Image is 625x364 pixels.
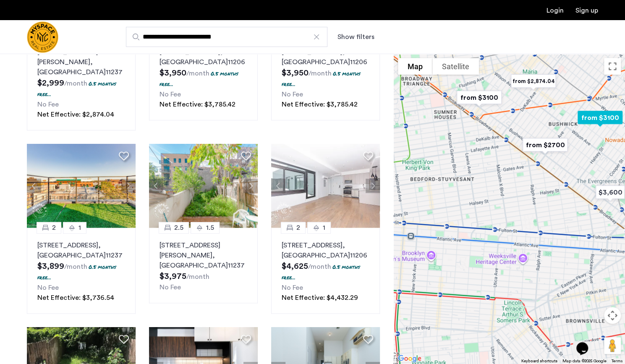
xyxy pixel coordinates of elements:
[282,91,303,98] span: No Fee
[547,7,564,14] a: Login
[160,69,186,77] span: $3,950
[160,272,186,281] span: $3,975
[27,21,58,53] a: Cazamio Logo
[27,179,41,193] button: Previous apartment
[149,179,163,193] button: Previous apartment
[149,228,258,303] a: 2.51.5[STREET_ADDRESS][PERSON_NAME], [GEOGRAPHIC_DATA]11237No Fee
[27,144,136,228] img: 2008_638496967515019092.png
[121,179,136,193] button: Next apartment
[37,294,114,301] span: Net Effective: $3,736.54
[64,263,87,270] sub: /month
[396,353,424,364] a: Open this area in Google Maps (opens a new window)
[37,101,59,108] span: No Fee
[562,359,607,363] span: Map data ©2025 Google
[27,34,136,130] a: 21[STREET_ADDRESS][PERSON_NAME], [GEOGRAPHIC_DATA]112370.5 months free...No FeeNet Effective: $2,...
[282,262,308,270] span: $4,625
[160,101,235,108] span: Net Effective: $3,785.42
[282,284,303,291] span: No Fee
[282,294,358,301] span: Net Effective: $4,432.29
[160,47,247,67] p: [STREET_ADDRESS] 11206
[282,240,369,260] p: [STREET_ADDRESS] 11206
[516,132,574,158] div: from $2700
[160,91,181,98] span: No Fee
[174,223,183,233] span: 2.5
[37,262,64,270] span: $3,899
[521,358,557,364] button: Keyboard shortcuts
[78,223,81,233] span: 1
[271,179,285,193] button: Previous apartment
[206,223,214,233] span: 1.5
[282,69,309,77] span: $3,950
[149,34,258,120] a: 21[STREET_ADDRESS], [GEOGRAPHIC_DATA]112060.5 months free...No FeeNet Effective: $3,785.42
[271,34,380,120] a: 21[STREET_ADDRESS], [GEOGRAPHIC_DATA]112060.5 months free...No FeeNet Effective: $3,785.42
[309,70,332,77] sub: /month
[604,58,621,75] button: Toggle fullscreen view
[186,70,209,77] sub: /month
[37,284,59,291] span: No Fee
[37,79,64,87] span: $2,999
[282,101,358,108] span: Net Effective: $3,785.42
[27,21,58,53] img: logo
[573,330,600,356] iframe: chat widget
[308,263,331,270] sub: /month
[186,273,209,280] sub: /month
[52,223,56,233] span: 2
[604,337,621,354] button: Drag Pegman onto the map to open Street View
[271,144,380,228] img: adfb5aed-36e7-43a6-84ef-77f40efbc032_638842222506940332.png
[432,58,479,75] button: Show satellite imagery
[37,111,114,118] span: Net Effective: $2,874.04
[396,353,424,364] img: Google
[398,58,432,75] button: Show street map
[160,284,181,291] span: No Fee
[296,223,300,233] span: 2
[37,47,125,77] p: [STREET_ADDRESS][PERSON_NAME] 11237
[243,179,258,193] button: Next apartment
[450,85,508,110] div: from $3100
[504,68,562,94] div: from $2,874.04
[64,80,87,87] sub: /month
[323,223,325,233] span: 1
[604,307,621,324] button: Map camera controls
[160,240,247,270] p: [STREET_ADDRESS][PERSON_NAME] 11237
[612,358,622,364] a: Terms
[337,32,374,42] button: Show or hide filters
[149,144,258,228] img: 2008_638553775115605265.jpeg
[271,228,380,314] a: 21[STREET_ADDRESS], [GEOGRAPHIC_DATA]112060.5 months free...No FeeNet Effective: $4,432.29
[37,240,125,260] p: [STREET_ADDRESS] 11237
[126,27,327,47] input: Apartment Search
[575,7,598,14] a: Registration
[366,179,380,193] button: Next apartment
[282,47,369,67] p: [STREET_ADDRESS] 11206
[27,228,136,314] a: 21[STREET_ADDRESS], [GEOGRAPHIC_DATA]112370.5 months free...No FeeNet Effective: $3,736.54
